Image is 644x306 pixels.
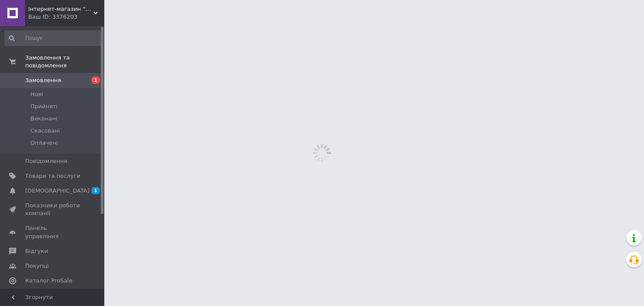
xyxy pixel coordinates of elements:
span: 1 [91,187,100,194]
span: Каталог ProSale [25,277,72,285]
span: Показники роботи компанії [25,202,80,217]
span: Нові [30,90,43,98]
span: Покупці [25,262,49,270]
span: Прийняті [30,103,57,110]
span: Інтернет-магазин "Multi Brand" [28,5,93,13]
span: 1 [91,76,100,84]
span: Повідомлення [25,157,67,165]
div: Ваш ID: 3376203 [28,13,104,21]
span: Панель управління [25,224,80,240]
span: [DEMOGRAPHIC_DATA] [25,187,90,195]
span: Замовлення [25,76,61,84]
input: Пошук [4,30,103,46]
span: Товари та послуги [25,172,80,180]
span: Відгуки [25,247,48,255]
span: Виконані [30,115,57,123]
span: Оплачені [30,139,58,147]
span: Замовлення та повідомлення [25,54,104,70]
span: Скасовані [30,127,60,135]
